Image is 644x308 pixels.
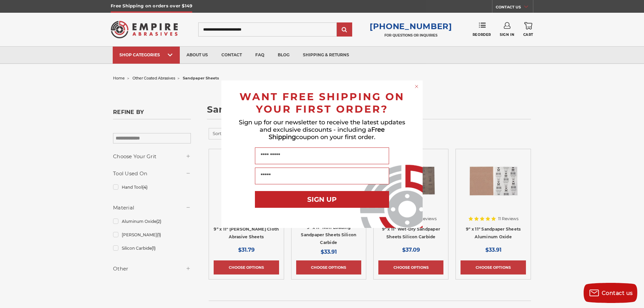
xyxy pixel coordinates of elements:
span: Free Shipping [269,126,385,141]
button: Contact us [584,283,637,303]
button: Close dialog [413,83,420,90]
span: Sign up for our newsletter to receive the latest updates and exclusive discounts - including a co... [239,119,405,141]
span: WANT FREE SHIPPING ON YOUR FIRST ORDER? [239,90,405,115]
span: Contact us [602,290,633,296]
button: SIGN UP [255,191,389,208]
